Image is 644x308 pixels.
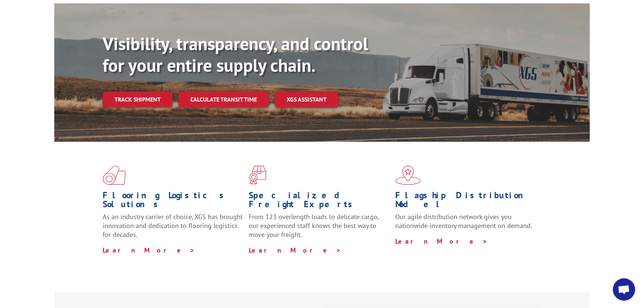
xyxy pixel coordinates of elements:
[395,212,532,230] span: Our agile distribution network gives you nationwide inventory management on demand.
[249,212,389,246] p: From 123 overlength loads to delicate cargo, our experienced staff knows the best way to move you...
[395,237,488,246] a: Learn More >
[613,278,635,301] div: Open chat
[249,166,266,185] img: xgs-icon-focused-on-flooring-red
[395,166,421,185] img: xgs-icon-flagship-distribution-model-red
[103,212,243,239] span: As an industry carrier of choice, XGS has brought innovation and dedication to flooring logistics...
[395,191,536,212] h1: Flagship Distribution Model
[178,92,269,108] a: Calculate transit time
[103,92,173,107] a: Track shipment
[249,191,389,212] h1: Specialized Freight Experts
[249,246,341,254] a: Learn More >
[103,166,126,185] img: xgs-icon-total-supply-chain-intelligence-red
[275,92,338,108] a: XGS ASSISTANT
[103,32,368,77] b: Visibility, transparency, and control for your entire supply chain.
[103,246,195,254] a: Learn More >
[103,191,243,212] h1: Flooring Logistics Solutions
